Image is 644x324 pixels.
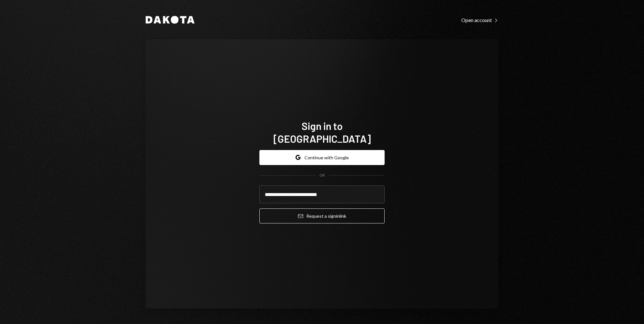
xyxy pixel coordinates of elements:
a: Open account [461,16,498,23]
h1: Sign in to [GEOGRAPHIC_DATA] [259,119,385,145]
button: Continue with Google [259,150,385,165]
div: Open account [461,17,498,23]
div: OR [319,173,325,178]
button: Request a signinlink [259,208,385,223]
